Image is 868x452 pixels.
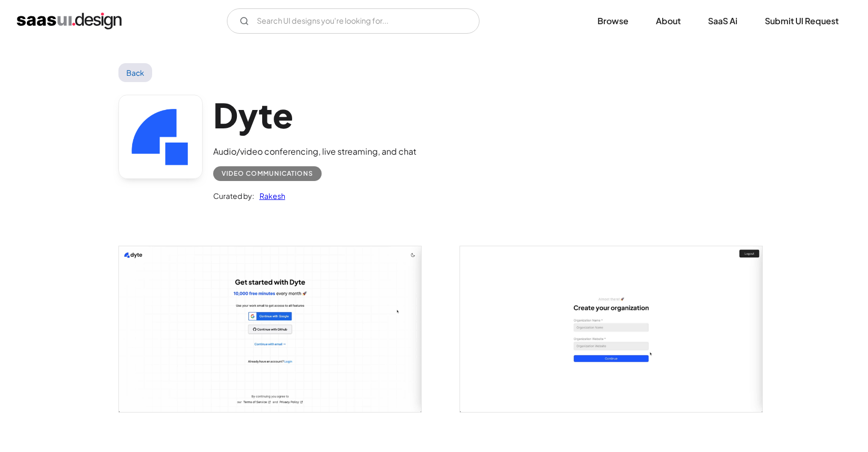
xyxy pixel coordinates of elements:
[213,145,416,158] div: Audio/video conferencing, live streaming, and chat
[460,246,762,411] img: 6597a882c5f7d087f064992f_Dyte-Create%20Organisation.jpg
[118,63,153,82] a: Back
[227,8,480,34] input: Search UI designs you're looking for...
[752,9,851,33] a: Submit UI Request
[585,9,641,33] a: Browse
[213,189,254,202] div: Curated by:
[119,246,421,411] img: 6597a882e918efba63381a05_Dyte-Get-Started-Login.jpg
[119,246,421,411] a: open lightbox
[643,9,693,33] a: About
[460,246,762,411] a: open lightbox
[222,167,313,180] div: Video Communications
[695,9,750,33] a: SaaS Ai
[17,13,122,29] a: home
[213,95,416,135] h1: Dyte
[227,8,480,34] form: Email Form
[254,189,285,202] a: Rakesh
